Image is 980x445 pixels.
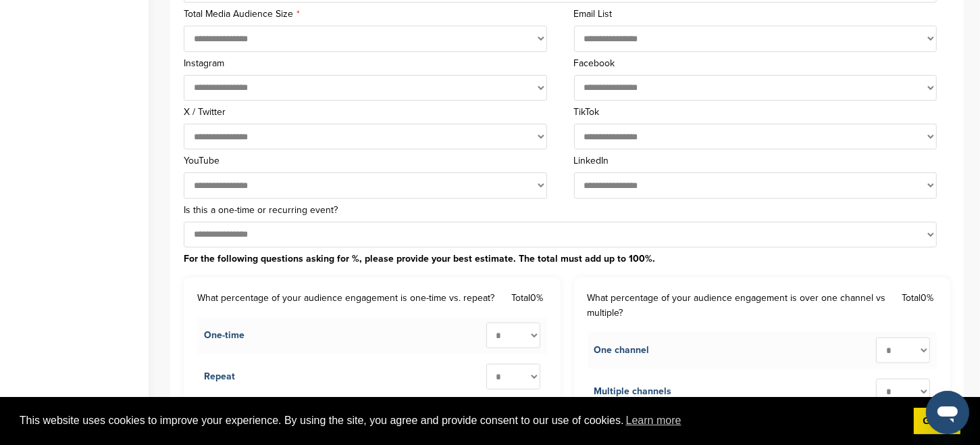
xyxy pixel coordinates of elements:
[20,411,903,431] span: This website uses cookies to improve your experience. By using the site, you agree and provide co...
[184,206,950,215] label: Is this a one-time or recurring event?
[204,369,235,384] div: Repeat
[594,384,672,399] div: Multiple channels
[926,391,969,434] iframe: Button to launch messaging window
[574,59,951,68] label: Facebook
[574,108,951,117] label: TikTok
[184,9,561,19] label: Total Media Audience Size
[184,156,561,166] label: YouTube
[512,291,547,306] div: Total
[588,291,896,321] label: What percentage of your audience engagement is over one channel vs multiple?
[902,291,937,321] div: Total
[624,411,684,431] a: learn more about cookies
[197,291,494,306] label: What percentage of your audience engagement is one-time vs. repeat?
[574,9,951,19] label: Email List
[574,156,951,166] label: LinkedIn
[914,408,960,435] a: dismiss cookie message
[184,254,950,264] label: For the following questions asking for %, please provide your best estimate. The total must add u...
[184,59,561,68] label: Instagram
[204,328,244,343] div: One-time
[921,292,933,304] span: 0%
[594,343,650,358] div: One channel
[531,292,544,304] span: 0%
[184,108,561,117] label: X / Twitter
